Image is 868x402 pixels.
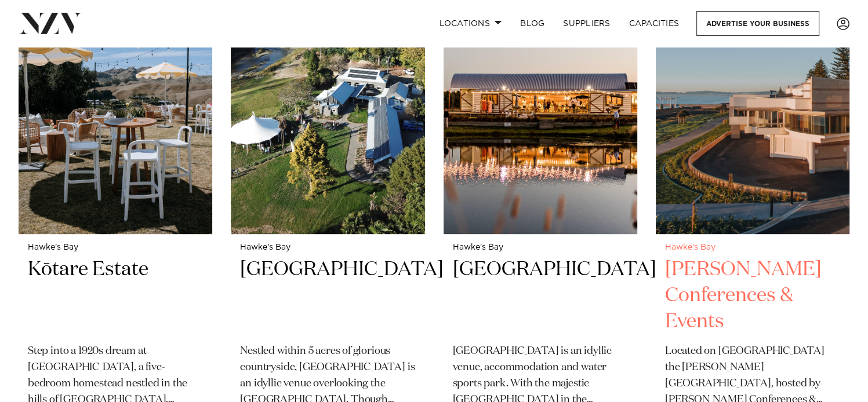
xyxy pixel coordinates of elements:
small: Hawke's Bay [240,243,415,252]
img: nzv-logo.png [19,13,82,34]
a: BLOG [511,11,554,36]
h2: [GEOGRAPHIC_DATA] [240,257,415,335]
a: Locations [430,11,511,36]
small: Hawke's Bay [453,243,628,252]
a: Capacities [620,11,689,36]
h2: [PERSON_NAME] Conferences & Events [665,257,840,335]
a: Advertise your business [696,11,819,36]
h2: [GEOGRAPHIC_DATA] [453,257,628,335]
small: Hawke's Bay [28,243,203,252]
small: Hawke's Bay [665,243,840,252]
h2: Kōtare Estate [28,257,203,335]
a: SUPPLIERS [554,11,619,36]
